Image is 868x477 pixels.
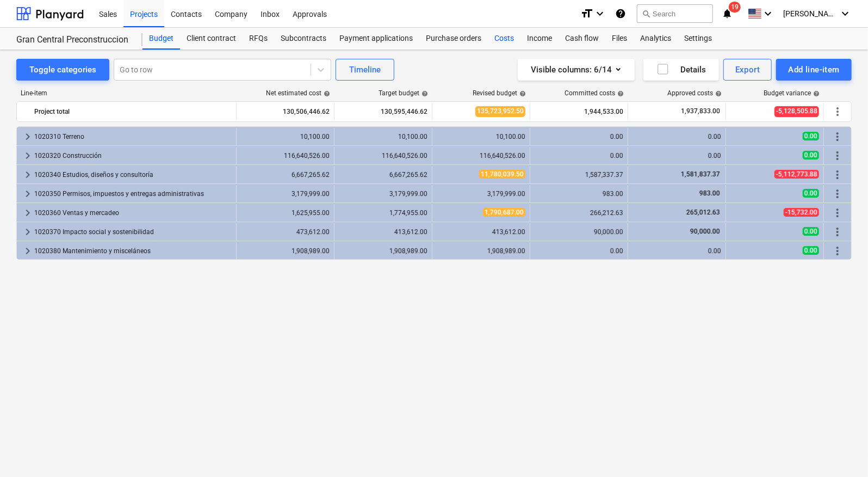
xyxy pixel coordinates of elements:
[21,187,34,200] span: keyboard_arrow_right
[535,228,623,236] div: 90,000.00
[535,247,623,255] div: 0.00
[831,168,844,181] span: More actions
[437,190,525,198] div: 3,179,999.00
[678,28,718,50] a: Settings
[437,247,525,255] div: 1,908,989.00
[274,28,333,50] a: Subcontracts
[241,171,330,179] div: 6,667,265.62
[535,133,623,140] div: 0.00
[241,103,330,120] div: 130,506,446.62
[21,225,34,238] span: keyboard_arrow_right
[642,9,650,18] span: search
[349,63,381,77] div: Timeline
[339,247,427,255] div: 1,908,989.00
[713,90,722,97] span: help
[615,90,624,97] span: help
[339,228,427,236] div: 413,612.00
[531,63,622,77] div: Visible columns : 6/14
[776,59,852,81] button: Add line-item
[473,89,526,97] div: Revised budget
[593,7,606,20] i: keyboard_arrow_down
[339,190,427,198] div: 3,179,999.00
[34,128,232,145] div: 1020310 Terreno
[580,7,593,20] i: format_size
[722,7,733,20] i: notifications
[437,152,525,160] div: 116,640,526.00
[339,209,427,217] div: 1,774,955.00
[241,190,330,198] div: 3,179,999.00
[379,89,428,97] div: Target budget
[479,170,525,179] span: 11,780,039.50
[735,63,760,77] div: Export
[21,149,34,162] span: keyboard_arrow_right
[21,244,34,258] span: keyboard_arrow_right
[698,189,721,197] span: 983.00
[535,209,623,217] div: 266,212.63
[764,89,820,97] div: Budget variance
[637,4,713,23] button: Search
[831,187,844,200] span: More actions
[633,133,721,140] div: 0.00
[831,149,844,162] span: More actions
[241,209,330,217] div: 1,625,955.00
[336,59,394,81] button: Timeline
[656,63,706,77] div: Details
[16,59,109,81] button: Toggle categories
[535,103,623,120] div: 1,944,533.00
[559,28,605,50] a: Cash flow
[685,209,721,216] span: 265,012.63
[680,107,721,116] span: 1,937,833.00
[831,225,844,238] span: More actions
[535,190,623,198] div: 983.00
[605,28,634,50] a: Files
[266,89,330,97] div: Net estimated cost
[814,425,868,477] div: Widget de chat
[16,34,129,46] div: Gran Central Preconstruccion
[34,166,232,184] div: 1020340 Estudios, diseños y consultoría
[633,247,721,255] div: 0.00
[520,28,559,50] a: Income
[803,246,819,255] span: 0.00
[615,7,626,20] i: Knowledge base
[142,28,180,50] a: Budget
[634,28,678,50] div: Analytics
[831,130,844,143] span: More actions
[761,7,774,20] i: keyboard_arrow_down
[419,90,428,97] span: help
[803,227,819,236] span: 0.00
[811,90,820,97] span: help
[774,170,819,179] span: -5,112,773.88
[34,204,232,222] div: 1020360 Ventas y mercadeo
[34,103,232,120] div: Project total
[689,228,721,235] span: 90,000.00
[34,223,232,241] div: 1020370 Impacto social y sostenibilidad
[784,208,819,217] span: -15,732.00
[814,425,868,477] iframe: Chat Widget
[535,152,623,160] div: 0.00
[339,171,427,179] div: 6,667,265.62
[243,28,274,50] a: RFQs
[29,63,96,77] div: Toggle categories
[437,133,525,140] div: 10,100.00
[419,28,488,50] a: Purchase orders
[633,152,721,160] div: 0.00
[16,89,237,97] div: Line-item
[831,105,844,118] span: More actions
[518,59,635,81] button: Visible columns:6/14
[667,89,722,97] div: Approved costs
[729,2,741,13] span: 19
[803,189,819,198] span: 0.00
[488,28,520,50] a: Costs
[333,28,419,50] a: Payment applications
[180,28,243,50] a: Client contract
